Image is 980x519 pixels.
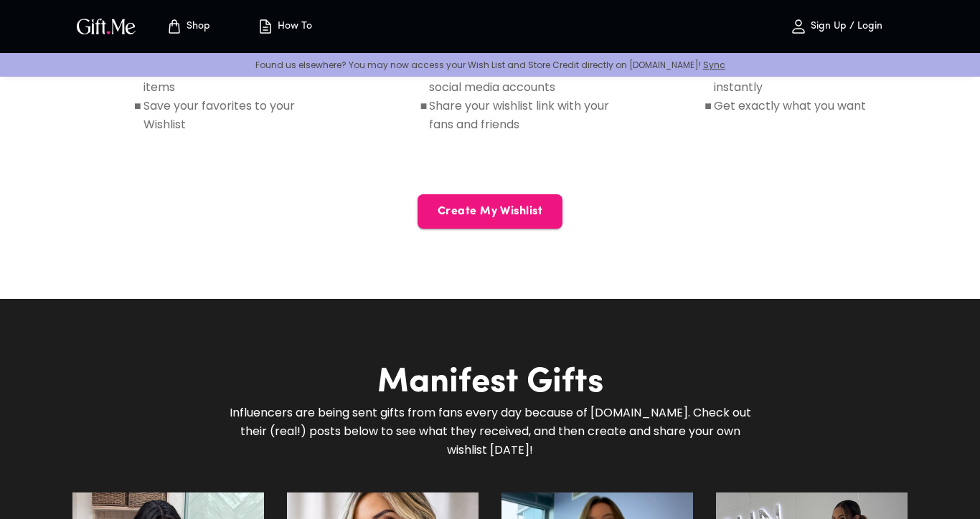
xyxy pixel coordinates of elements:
[418,194,562,229] button: Create My Wishlist
[703,59,725,71] a: Sync
[418,204,562,219] span: Create My Wishlist
[245,4,324,49] button: How To
[134,59,141,97] h6: ■
[257,18,274,35] img: how-to.svg
[764,4,908,49] button: Sign Up / Login
[429,59,621,97] h6: Copy your wishlist link to your social media accounts
[807,21,882,33] p: Sign Up / Login
[183,21,210,33] p: Shop
[274,21,312,33] p: How To
[420,97,428,134] h6: ■
[72,18,140,35] button: GiftMe Logo
[219,404,761,460] h6: Influencers are being sent gifts from fans every day because of [DOMAIN_NAME]. Check out their (r...
[705,97,712,115] h6: ■
[714,59,908,97] h6: Accept or exchange gifts instantly
[11,59,969,71] p: Found us elsewhere? You may now access your Wish List and Store Credit directly on [DOMAIN_NAME]!
[149,4,227,49] button: Store page
[134,97,141,134] h6: ■
[143,59,336,97] h6: Browse trending and designer items
[714,97,866,115] h6: Get exactly what you want
[429,97,621,134] h6: Share your wishlist link with your fans and friends
[219,362,761,404] h2: Manifest Gifts
[420,59,428,97] h6: ■
[143,97,336,134] h6: Save your favorites to your Wishlist
[705,59,712,97] h6: ■
[74,16,138,37] img: GiftMe Logo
